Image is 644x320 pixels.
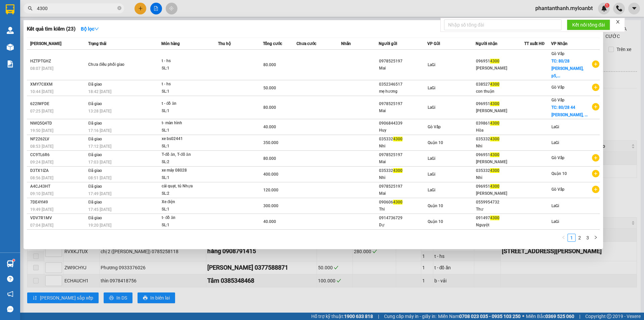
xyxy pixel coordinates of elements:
[162,143,212,150] div: SL: 1
[379,190,427,197] div: Mai
[393,137,402,141] span: 4300
[551,203,559,208] span: LaGi
[162,174,212,182] div: SL: 1
[162,127,212,134] div: SL: 1
[490,82,499,87] span: 4300
[428,156,435,161] span: LaGi
[490,184,499,189] span: 4300
[263,105,276,110] span: 80.000
[162,88,212,95] div: SL: 1
[592,103,599,110] span: plus-circle
[379,199,427,206] div: 090606
[162,158,212,166] div: SL: 2
[75,24,104,34] button: Bộ lọcdown
[476,199,524,206] div: 0559954732
[13,259,15,261] sup: 1
[7,276,13,282] span: question-circle
[615,19,620,24] span: close
[88,109,111,113] span: 13:28 [DATE]
[379,174,427,181] div: Nhi
[444,19,561,30] input: Nhập số tổng đài
[476,81,524,88] div: 038527
[88,184,102,189] span: Đã giao
[551,155,565,160] span: Gò Vấp
[379,127,427,134] div: Huy
[584,234,592,242] li: 3
[162,151,212,158] div: T-đồ ăn, T-đồ ăn
[30,81,86,88] div: XMY7C8XM
[476,183,524,190] div: 096951
[428,219,443,224] span: Quận 10
[7,60,14,67] img: solution-icon
[476,190,524,197] div: [PERSON_NAME]
[490,168,499,173] span: 4300
[379,158,427,166] div: Mai
[379,81,427,88] div: 0352346517
[88,168,102,173] span: Đã giao
[30,41,61,46] span: [PERSON_NAME]
[490,59,499,63] span: 4300
[263,203,278,208] span: 300.000
[162,183,212,190] div: cái quạt, tủ Nhựa
[476,120,524,127] div: 039861
[30,58,86,65] div: HZTPTGHZ
[379,183,427,190] div: 0978525197
[490,216,499,220] span: 4300
[592,60,599,68] span: plus-circle
[572,21,605,29] span: Kết nối tổng đài
[88,176,111,180] span: 08:51 [DATE]
[476,158,524,166] div: [PERSON_NAME]
[263,188,278,192] span: 120.000
[263,140,278,145] span: 350.000
[30,120,86,127] div: NMQ5Q4TD
[551,187,565,192] span: Gò Vấp
[88,128,111,133] span: 17:16 [DATE]
[592,170,599,177] span: plus-circle
[576,234,584,242] li: 2
[490,101,499,106] span: 4300
[88,207,111,212] span: 17:45 [DATE]
[30,223,53,228] span: 07:04 [DATE]
[88,82,102,87] span: Đã giao
[592,84,599,91] span: plus-circle
[428,140,443,145] span: Quận 10
[476,215,524,222] div: 091497
[476,127,524,134] div: Hòa
[30,207,53,212] span: 19:49 [DATE]
[551,85,565,90] span: Gò Vấp
[592,186,599,193] span: plus-circle
[30,109,53,113] span: 07:25 [DATE]
[162,100,212,107] div: t - đồ ăn
[551,140,559,145] span: LaGi
[297,41,316,46] span: Chưa cước
[7,27,14,34] img: warehouse-icon
[551,41,568,46] span: VP Nhận
[379,107,427,115] div: Mai
[30,144,53,149] span: 08:53 [DATE]
[30,167,86,174] div: D3TX1IZA
[30,176,53,180] span: 08:56 [DATE]
[379,100,427,107] div: 0978525197
[393,168,402,173] span: 4300
[30,160,53,165] span: 09:24 [DATE]
[30,183,86,190] div: A4CJ43HT
[7,44,14,51] img: warehouse-icon
[559,234,568,242] li: Previous Page
[379,120,427,127] div: 0906844339
[81,26,99,32] strong: Bộ lọc
[27,26,75,33] h3: Kết quả tìm kiếm ( 23 )
[88,216,102,220] span: Đã giao
[559,234,568,242] button: left
[551,219,559,224] span: LaGi
[88,41,106,46] span: Trạng thái
[117,5,121,12] span: close-circle
[379,88,427,95] div: mẹ hương
[561,235,566,239] span: left
[428,86,435,90] span: LaGi
[379,215,427,222] div: 0914736729
[490,137,499,141] span: 4300
[476,41,497,46] span: Người nhận
[476,143,524,150] div: Nhi
[30,151,86,158] div: CC9TL6R6
[88,152,102,157] span: Đã giao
